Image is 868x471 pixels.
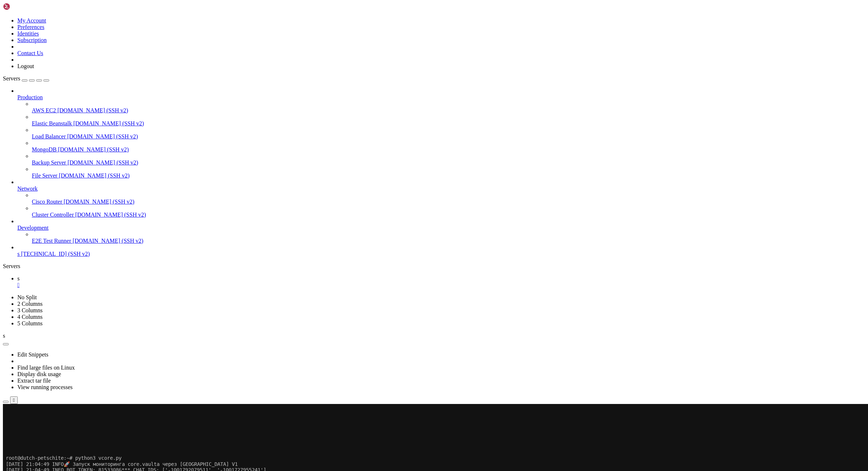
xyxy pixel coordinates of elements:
[3,202,122,208] span: [DATE] 08:25:54 INFO Курс A/USDT = 0.4132
[17,17,46,24] a: My Account
[17,307,43,313] a: 3 Columns
[3,214,119,220] span: [DATE] 08:36:30 INFO Курс A/USDT = 0.412
[32,127,865,140] li: Load Balancer [DOMAIN_NAME] (SSH v2)
[73,238,144,244] span: [DOMAIN_NAME] (SSH v2)
[3,352,775,358] x-row: [DATE] 14:08:10 INFO [[URL]] 3108.6973 A 691c28cf6582d683d976429419d8a078c6080f74715594d8e6ab5ac2...
[3,105,122,111] span: [DATE] 06:45:23 INFO Курс A/USDT = 0.4121
[3,333,5,339] span: s
[61,364,67,371] span: 💰
[3,232,775,238] x-row: [DATE] 08:45:13 INFO [[URL]] 4851.1427 A 0eb5bb633332019b68b5a3a79f1ed4fc310e201e4365d4d095d8be8c...
[17,371,61,377] a: Display disk usage
[3,117,122,123] span: [DATE] 06:54:05 INFO Курс A/USDT = 0.4126
[3,400,775,407] x-row: [DATE] 14:47:47 INFO [[URL]] 297.4222 A 806ea13be3de00096e8e2ac17dc790c58c887d60cc40d47da00a7ae83...
[61,220,67,226] span: 💰
[32,212,74,218] span: Cluster Controller
[32,166,865,179] li: File Server [DOMAIN_NAME] (SSH v2)
[67,133,138,139] span: [DOMAIN_NAME] (SSH v2)
[3,63,775,69] x-row: [DATE] 21:04:49 INFO BOT_TOKEN: 81533086*** CHAT_IDS: ['-1001792079511', '-1001727955241']
[3,376,775,383] x-row: [DATE] 14:18:27 INFO [[DOMAIN_NAME]] 120.2602 A 02ae4c03641cffcc379315cc2c2a530b0eb1c624a723aff89...
[61,340,67,346] span: 💰
[32,120,865,127] a: Elastic Beanstalk [DOMAIN_NAME] (SSH v2)
[32,101,865,114] li: AWS EC2 [DOMAIN_NAME] (SSH v2)
[32,172,58,179] span: File Server
[61,352,67,358] span: 💰
[3,154,122,159] span: [DATE] 07:28:52 INFO Курс A/USDT = 0.4132
[3,124,775,130] x-row: [DATE] 06:54:05 INFO [[DOMAIN_NAME]] 664.8009 A 720c48dd1bcca2bf2e2cdafb0490d3b80d3fc91e9d092836e...
[3,286,122,292] span: [DATE] 12:13:17 INFO Курс A/USDT = 0.4031
[61,57,67,63] span: 🚀
[3,75,49,82] a: Servers
[3,304,775,310] x-row: [DATE] 13:23:07 INFO [[DOMAIN_NAME]] 110.3200 A 4816d4c8b48d6788afd8b0f3fcca1fdcc38ea95174a8bc3e0...
[3,238,122,243] span: [DATE] 08:53:24 INFO Курс A/USDT = 0.4121
[68,159,139,166] span: [DOMAIN_NAME] (SSH v2)
[3,298,122,304] span: [DATE] 13:23:07 INFO Курс A/USDT = 0.4018
[3,69,122,75] span: [DATE] 21:04:50 INFO Курс A/USDT = 0.4152
[3,358,122,364] span: [DATE] 14:09:03 INFO Курс A/USDT = 0.4028
[32,238,71,244] span: E2E Test Runner
[3,407,122,412] span: [DATE] 15:24:10 INFO Курс A/USDT = 0.4042
[61,388,67,395] span: 💰
[17,186,38,192] span: Network
[13,397,15,403] div: 
[32,133,66,139] span: Load Balancer
[61,136,67,142] span: 💰
[3,263,865,270] div: Servers
[21,251,90,257] span: [TECHNICAL_ID] (SSH v2)
[32,140,865,153] li: MongoDB [DOMAIN_NAME] (SSH v2)
[61,111,67,117] span: 💰
[32,205,865,218] li: Cluster Controller [DOMAIN_NAME] (SSH v2)
[10,396,18,404] button: 
[3,141,122,147] span: [DATE] 07:19:29 INFO Курс A/USDT = 0.4125
[61,147,67,154] span: 💰
[17,378,51,384] a: Extract tar file
[3,250,122,256] span: [DATE] 09:06:23 INFO Курс A/USDT = 0.4115
[32,107,865,114] a: AWS EC2 [DOMAIN_NAME] (SSH v2)
[32,159,865,166] a: Backup Server [DOMAIN_NAME] (SSH v2)
[3,196,775,202] x-row: [DATE] 08:21:28 INFO [[URL]] 2899.4497 A f7293fed57e2b48f3baa9944a17e555b862684167e5de39e1aa00d54...
[3,256,775,262] x-row: [DATE] 09:06:23 INFO [[URL]] 2998.6960 A 423c554e98f03128f8aa3a6ee194c9774dd448061e2f3fa8c442f7de...
[17,314,43,320] a: 4 Columns
[32,238,865,244] a: E2E Test Runner [DOMAIN_NAME] (SSH v2)
[3,189,122,195] span: [DATE] 08:21:28 INFO Курс A/USDT = 0.4131
[3,316,775,322] x-row: [DATE] 13:46:30 INFO [[DOMAIN_NAME]] 113.6812 A 7a64f9eaa0d591c13a0f2e5eec0904f4f98fbcd9e2edb4477...
[3,3,44,10] img: Shellngn
[3,220,775,226] x-row: [DATE] 08:36:30 INFO [[URL]] 290.9088 A 5fb320bb886f36ffa463a8d1d586dc62a60195df4136e654864e92075...
[3,147,775,154] x-row: [DATE] 07:19:29 INFO [[URL]] 452.6847 A e0f59b7522417617ab6b4f642329b578813d1967626adeff75693d212...
[32,231,865,244] li: E2E Test Runner [DOMAIN_NAME] (SSH v2)
[61,244,67,250] span: 💰
[32,199,865,205] a: Cisco Router [DOMAIN_NAME] (SSH v2)
[3,226,122,232] span: [DATE] 08:45:12 INFO Курс A/USDT = 0.4122
[32,212,865,218] a: Cluster Controller [DOMAIN_NAME] (SSH v2)
[3,87,122,93] span: [DATE] 21:07:27 INFO Курс A/USDT = 0.4153
[32,120,72,126] span: Elastic Beanstalk
[17,225,865,231] a: Development
[3,136,775,142] x-row: [DATE] 06:59:13 INFO [[DOMAIN_NAME]] 677.5372 A 9fdeecc61478f81de920bfe3c68bae3b2442218ef07333cf9...
[3,178,119,183] span: [DATE] 08:00:28 INFO Курс A/USDT = 0.412
[3,388,775,395] x-row: [DATE] 14:19:16 INFO [[URL]] 3164.5738 A ae5a37235d5715e2f3551ad8caeeb97a025a25d6ef6d9530c5af908b...
[73,120,144,126] span: [DOMAIN_NAME] (SSH v2)
[3,184,775,190] x-row: [DATE] 08:00:28 INFO [[URL]] 466.1590 A 45174ac3c3183860e2316eeacf0b7da1bd5cd5145958f97c02a0688a7...
[61,280,67,286] span: 💰
[32,172,865,179] a: File Server [DOMAIN_NAME] (SSH v2)
[3,328,775,334] x-row: [DATE] 13:53:49 INFO [[URL]] 3047.8209 A 5d26fbef191c86cefcc2a64347da84b2dc9461df2935fbbb71241c60...
[3,334,122,340] span: [DATE] 13:55:02 INFO Курс A/USDT = 0.4029
[32,153,865,166] li: Backup Server [DOMAIN_NAME] (SSH v2)
[3,93,775,99] x-row: [DATE] 21:07:27 INFO [[DOMAIN_NAME]] 20.0000 A bd368f8716ace50f0fed8543837925bc6aa121d39fe44df923...
[61,400,67,407] span: 💰
[32,159,66,166] span: Backup Server
[17,186,865,192] a: Network
[3,159,775,166] x-row: [DATE] 07:28:52 INFO [[URL]] 457.1315 A 3a752dfbfd1f3f41c91e45c636c1f6517aa679c13b2e443f372fb0a4a...
[61,172,67,178] span: 💰
[17,320,43,326] a: 5 Columns
[17,244,865,257] li: s [TECHNICAL_ID] (SSH v2)
[3,274,119,280] span: [DATE] 12:05:46 INFO Курс A/USDT = 0.403
[3,51,775,57] x-row: root@dutch-petschite:~# python3 vcore.py
[17,94,43,100] span: Production
[61,304,67,310] span: 💰
[17,251,20,257] span: s
[17,179,865,218] li: Network
[17,301,43,307] a: 2 Columns
[17,364,75,371] a: Find large files on Linux
[32,133,865,140] a: Load Balancer [DOMAIN_NAME] (SSH v2)
[3,244,775,250] x-row: [DATE] 08:53:25 INFO [[URL]] 2954.4592 A 452ddd2a4ee38d52b46dbe03c652a1d040fe06f638a949de694406cf...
